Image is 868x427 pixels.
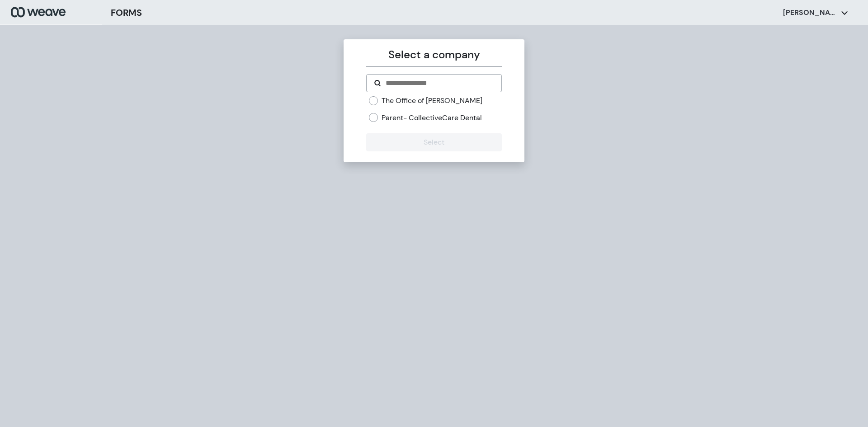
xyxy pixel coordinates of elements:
label: Parent- CollectiveCare Dental [382,113,482,123]
p: [PERSON_NAME] [783,8,837,18]
button: Select [366,133,501,151]
input: Search [385,78,494,89]
p: Select a company [366,47,501,63]
label: The Office of [PERSON_NAME] [382,96,482,106]
h3: FORMS [111,6,142,19]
